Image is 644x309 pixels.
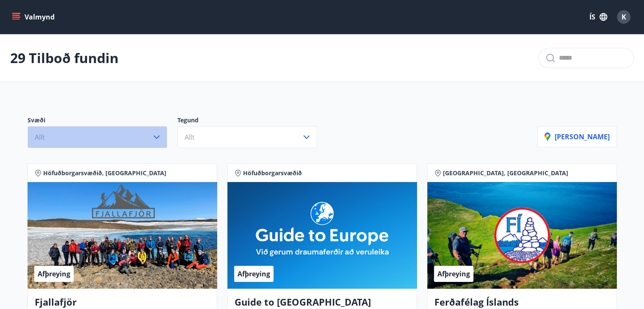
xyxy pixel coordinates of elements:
[443,169,568,177] span: [GEOGRAPHIC_DATA], [GEOGRAPHIC_DATA]
[614,7,634,27] button: K
[622,12,626,22] span: K
[38,269,70,279] span: Afþreying
[43,169,166,177] span: Höfuðborgarsvæðið, [GEOGRAPHIC_DATA]
[28,126,167,148] button: Allt
[10,49,119,67] p: 29 Tilboð fundin
[537,126,617,147] button: [PERSON_NAME]
[544,132,610,141] p: [PERSON_NAME]
[177,126,317,148] button: Allt
[185,132,195,142] span: Allt
[35,132,45,142] span: Allt
[585,9,612,25] button: ÍS
[28,116,177,126] p: Svæði
[177,116,327,126] p: Tegund
[243,169,302,177] span: Höfuðborgarsvæðið
[437,269,470,279] span: Afþreying
[10,9,58,25] button: menu
[238,269,270,279] span: Afþreying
